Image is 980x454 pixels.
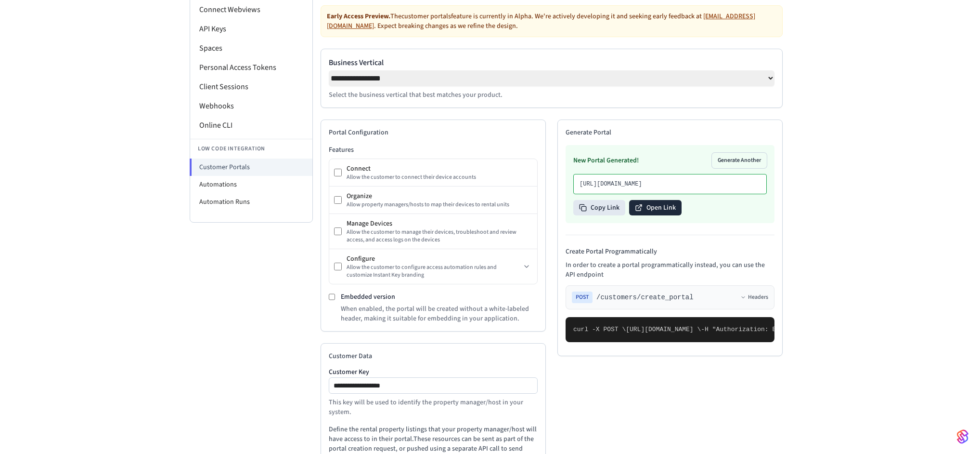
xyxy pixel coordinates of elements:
[190,19,312,39] li: API Keys
[566,128,774,137] h2: Generate Portal
[321,5,783,37] div: The customer portals feature is currently in Alpha. We're actively developing it and seeking earl...
[347,219,532,228] div: Manage Devices
[190,77,312,96] li: Client Sessions
[712,153,767,168] button: Generate Another
[190,39,312,58] li: Spaces
[566,247,774,256] h4: Create Portal Programmatically
[190,116,312,135] li: Online CLI
[573,326,626,333] span: curl -X POST \
[327,12,755,31] a: [EMAIL_ADDRESS][DOMAIN_NAME]
[572,292,593,303] span: POST
[190,193,312,211] li: Automation Runs
[329,369,538,375] label: Customer Key
[347,264,521,279] div: Allow the customer to configure access automation rules and customize Instant Key branding
[957,429,968,444] img: SeamLogoGradient.69752ec5.svg
[701,326,881,333] span: -H "Authorization: Bearer seam_api_key_123456" \
[341,292,395,302] label: Embedded version
[347,228,532,244] div: Allow the customer to manage their devices, troubleshoot and review access, and access logs on th...
[329,351,538,361] h2: Customer Data
[341,304,538,323] p: When enabled, the portal will be created without a white-labeled header, making it suitable for e...
[190,139,312,159] li: Low Code Integration
[329,90,774,100] p: Select the business vertical that best matches your product.
[190,176,312,193] li: Automations
[347,164,532,174] div: Connect
[573,200,625,215] button: Copy Link
[190,96,312,116] li: Webhooks
[347,254,521,264] div: Configure
[740,294,768,301] button: Headers
[347,174,532,181] div: Allow the customer to connect their device accounts
[327,12,390,21] strong: Early Access Preview.
[329,128,538,137] h2: Portal Configuration
[190,58,312,77] li: Personal Access Tokens
[629,200,682,215] button: Open Link
[626,326,701,333] span: [URL][DOMAIN_NAME] \
[347,191,532,201] div: Organize
[573,156,639,165] h3: New Portal Generated!
[329,57,774,68] label: Business Vertical
[190,159,312,176] li: Customer Portals
[566,260,774,280] p: In order to create a portal programmatically instead, you can use the API endpoint
[329,398,538,417] p: This key will be used to identify the property manager/host in your system.
[347,201,532,209] div: Allow property managers/hosts to map their devices to rental units
[580,180,761,188] p: [URL][DOMAIN_NAME]
[596,293,694,302] span: /customers/create_portal
[329,145,538,155] h3: Features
